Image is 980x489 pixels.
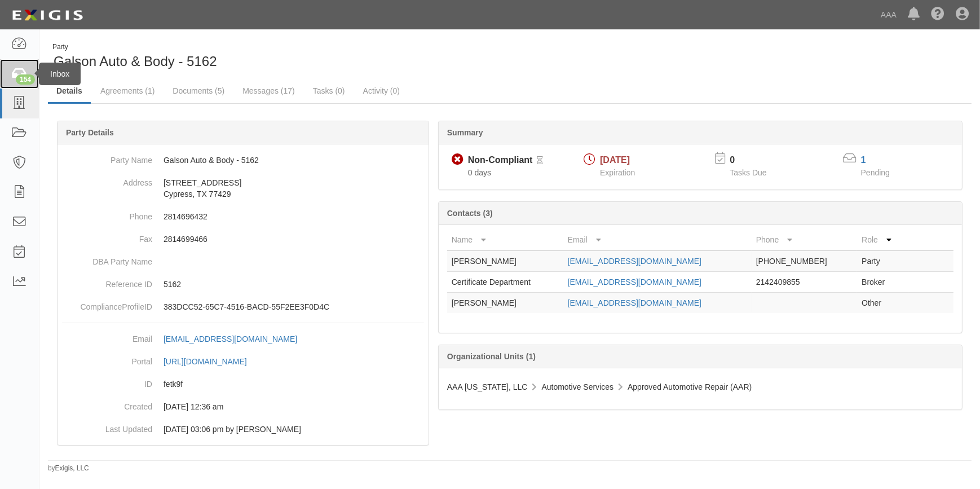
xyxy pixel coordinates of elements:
[730,154,780,167] p: 0
[16,74,35,85] div: 154
[452,154,463,166] i: Non-Compliant
[857,272,908,293] td: Broker
[164,333,297,345] div: [EMAIL_ADDRESS][DOMAIN_NAME]
[55,464,89,472] a: Exigis, LLC
[62,328,152,345] dt: Email
[568,298,701,307] a: [EMAIL_ADDRESS][DOMAIN_NAME]
[875,3,902,26] a: AAA
[752,272,857,293] td: 2142409855
[66,128,114,137] b: Party Details
[62,373,424,395] dd: fetk9f
[752,230,857,250] th: Phone
[447,209,493,218] b: Contacts (3)
[48,80,91,104] a: Details
[62,296,152,312] dt: ComplianceProfileID
[48,42,501,71] div: Galson Auto & Body - 5162
[563,230,752,250] th: Email
[857,293,908,314] td: Other
[447,293,563,314] td: [PERSON_NAME]
[628,382,752,391] span: Approved Automotive Repair (AAR)
[447,128,483,137] b: Summary
[468,154,533,167] div: Non-Compliant
[304,80,354,102] a: Tasks (0)
[164,80,233,102] a: Documents (5)
[164,334,310,343] a: [EMAIL_ADDRESS][DOMAIN_NAME]
[447,382,528,391] span: AAA [US_STATE], LLC
[447,250,563,272] td: [PERSON_NAME]
[62,350,152,367] dt: Portal
[447,230,563,250] th: Name
[600,168,635,177] span: Expiration
[54,54,217,69] span: Galson Auto & Body - 5162
[62,149,152,166] dt: Party Name
[62,250,152,267] dt: DBA Party Name
[931,8,944,21] i: Help Center - Complianz
[537,157,544,165] i: Pending Review
[600,155,630,165] span: [DATE]
[861,168,890,177] span: Pending
[62,418,424,440] dd: 02/09/2024 03:06 pm by Samantha Molina
[857,230,908,250] th: Role
[730,168,766,177] span: Tasks Due
[62,205,152,222] dt: Phone
[468,168,491,177] span: Since 10/08/2025
[164,301,424,312] p: 383DCC52-65C7-4516-BACD-55F2EE3F0D4C
[752,250,857,272] td: [PHONE_NUMBER]
[568,277,701,287] a: [EMAIL_ADDRESS][DOMAIN_NAME]
[164,357,259,366] a: [URL][DOMAIN_NAME]
[447,272,563,293] td: Certificate Department
[62,418,152,435] dt: Last Updated
[92,80,163,102] a: Agreements (1)
[62,395,152,412] dt: Created
[234,80,303,102] a: Messages (17)
[857,250,908,272] td: Party
[62,171,424,205] dd: [STREET_ADDRESS] Cypress, TX 77429
[48,464,89,473] small: by
[447,352,536,361] b: Organizational Units (1)
[39,63,81,85] div: Inbox
[8,5,86,25] img: logo-5460c22ac91f19d4615b14bd174203de0afe785f0fc80cf4dbbc73dc1793850b.png
[62,373,152,390] dt: ID
[568,257,701,266] a: [EMAIL_ADDRESS][DOMAIN_NAME]
[62,228,424,250] dd: 2814699466
[355,80,408,102] a: Activity (0)
[62,273,152,290] dt: Reference ID
[62,395,424,418] dd: 03/10/2023 12:36 am
[542,382,614,391] span: Automotive Services
[861,155,866,165] a: 1
[62,228,152,245] dt: Fax
[62,171,152,188] dt: Address
[164,279,424,290] p: 5162
[62,205,424,228] dd: 2814696432
[52,42,217,52] div: Party
[62,149,424,171] dd: Galson Auto & Body - 5162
